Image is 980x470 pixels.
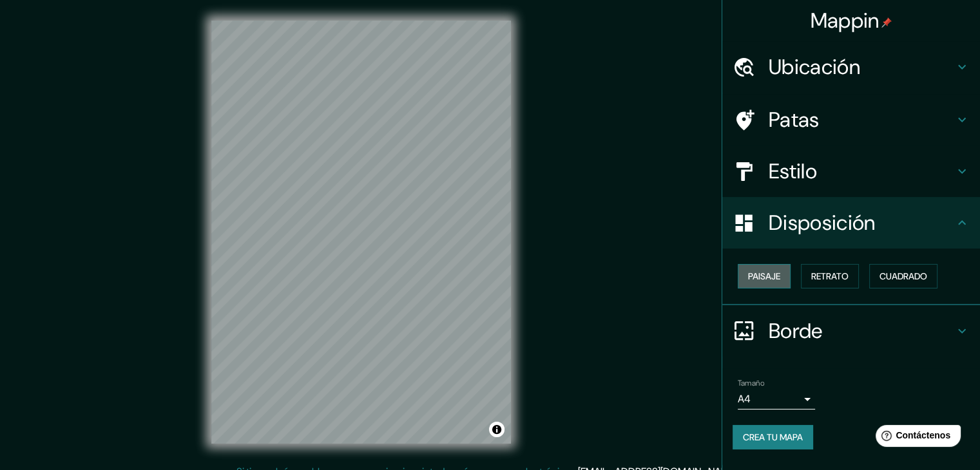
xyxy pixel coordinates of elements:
[738,378,764,388] font: Tamaño
[722,305,980,357] div: Borde
[738,264,791,288] button: Paisaje
[881,17,892,28] img: pin-icon.png
[801,264,859,288] button: Retrato
[769,158,817,185] font: Estilo
[769,53,860,80] font: Ubicación
[722,41,980,93] div: Ubicación
[869,264,937,288] button: Cuadrado
[722,197,980,249] div: Disposición
[743,431,803,443] font: Crea tu mapa
[489,422,504,437] button: Activar o desactivar atribución
[879,270,927,282] font: Cuadrado
[811,270,849,282] font: Retrato
[811,7,879,34] font: Mappin
[738,389,815,409] div: A4
[733,425,813,449] button: Crea tu mapa
[211,21,511,444] canvas: Mapa
[769,317,823,344] font: Borde
[738,392,751,406] font: A4
[769,209,875,236] font: Disposición
[769,106,820,133] font: Patas
[722,146,980,197] div: Estilo
[865,420,966,456] iframe: Lanzador de widgets de ayuda
[722,94,980,146] div: Patas
[748,270,780,282] font: Paisaje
